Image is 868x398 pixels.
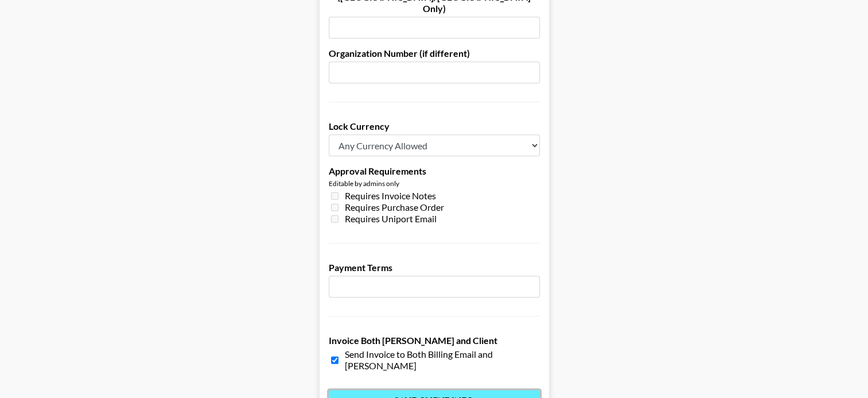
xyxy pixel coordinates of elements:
[329,165,540,177] label: Approval Requirements
[345,190,436,202] span: Requires Invoice Notes
[345,213,437,225] span: Requires Uniport Email
[329,121,540,132] label: Lock Currency
[329,335,540,346] label: Invoice Both [PERSON_NAME] and Client
[345,349,540,372] span: Send Invoice to Both Billing Email and [PERSON_NAME]
[345,202,444,213] span: Requires Purchase Order
[329,262,540,273] label: Payment Terms
[329,48,540,59] label: Organization Number (if different)
[329,179,540,188] div: Editable by admins only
